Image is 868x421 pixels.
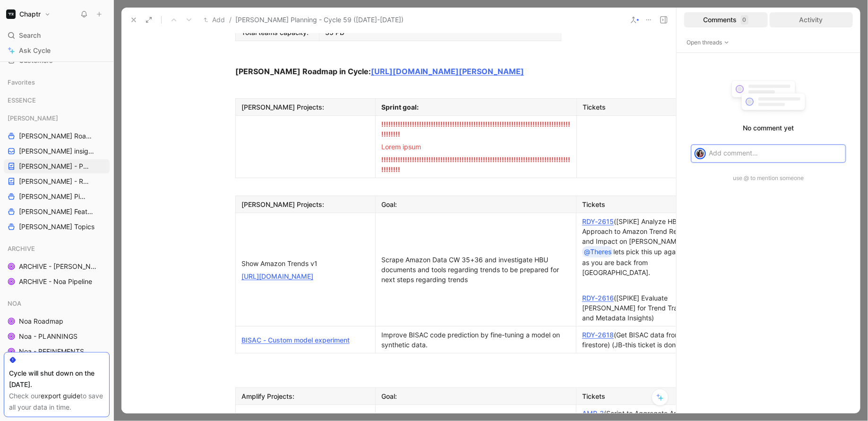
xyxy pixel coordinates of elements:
div: ([SPIKE] Analyze HBU’s Approach to Amazon Trend Research and Impact on [PERSON_NAME]) lets pick t... [582,216,708,277]
span: [PERSON_NAME] - PLANNINGS [19,162,91,171]
img: Chaptr [6,9,16,19]
span: [PERSON_NAME] Planning - Cycle 59 ([DATE]-[DATE]) [235,14,404,26]
a: AMP-3 [582,409,604,417]
p: No comment yet [684,122,853,134]
span: !!!!!!!!!!!!!!!!!!!!!!!!!!!!!!!!!!!!!!!!!!!!!!!!!!!!!!!!!!!!!!!!!!!!!!!!!!!!!!!!!!!!!!!! [381,120,570,138]
a: Noa Roadmap [4,314,110,328]
div: 0 [741,15,748,25]
a: [PERSON_NAME] - PLANNINGS [4,159,110,173]
a: ARCHIVE - [PERSON_NAME] Pipeline [4,259,110,274]
div: Tickets [582,199,708,209]
a: export guide [41,392,80,400]
span: [PERSON_NAME] Features [19,207,97,216]
span: ARCHIVE [8,244,35,253]
a: BISAC - Custom model experiment [241,336,350,344]
span: Favorites [8,77,35,87]
span: [PERSON_NAME] [8,113,58,123]
strong: [PERSON_NAME] Roadmap in Cycle: [235,67,371,76]
button: ChaptrChaptr [4,8,53,21]
span: Lorem ipsum [381,143,421,151]
span: Open threads [687,38,730,47]
span: ARCHIVE - Noa Pipeline [19,277,92,286]
span: !!!!!!!!!!!!!!!!!!!!!!!!!!!!!!!!!!!!!!!!!!!!!!!!!!!!!!!!!!!!!!!!!!!!!!!!!!!!!!!!!!!!!!!! [381,155,570,173]
div: ESSENCE [4,93,110,107]
div: NOA [4,296,110,310]
div: ARCHIVE [4,241,110,256]
button: Add [201,14,227,26]
a: [PERSON_NAME] - REFINEMENTS [4,174,110,189]
div: Tickets [582,391,708,401]
a: RDY-2615 [582,217,614,225]
span: Sprint goal: [381,103,419,111]
div: Improve BISAC code prediction by fine-tuning a model on synthetic data. [381,330,570,350]
a: [PERSON_NAME] Roadmap - open items [4,129,110,143]
div: ARCHIVEARCHIVE - [PERSON_NAME] PipelineARCHIVE - Noa Pipeline [4,241,110,289]
img: empty-comments [725,76,812,119]
div: ESSENCE [4,93,110,110]
h1: Chaptr [19,10,41,18]
div: Comments0 [684,12,768,27]
a: [PERSON_NAME] insights [4,144,110,158]
span: Search [19,30,41,41]
div: Cycle will shut down on the [DATE]. [9,368,104,390]
span: [PERSON_NAME] - REFINEMENTS [19,177,92,186]
div: [PERSON_NAME] Projects: [241,102,370,112]
div: Activity [770,12,853,27]
a: ARCHIVE - Noa Pipeline [4,275,110,289]
span: / [229,14,232,26]
div: Tickets [583,102,709,112]
span: [PERSON_NAME] Roadmap - open items [19,131,94,141]
a: [URL][DOMAIN_NAME] [241,272,313,280]
span: ARCHIVE - [PERSON_NAME] Pipeline [19,262,99,271]
div: use @ to mention someone [684,173,853,183]
div: Scrape Amazon Data CW 35+36 and investigate HBU documents and tools regarding trends to be prepar... [381,255,570,284]
a: Ask Cycle [4,43,110,58]
div: Search [4,28,110,43]
a: RDY-2616 [582,294,614,302]
div: [PERSON_NAME] Projects: [241,199,370,209]
a: [PERSON_NAME] Features [4,205,110,219]
span: Noa - REFINEMENTS [19,347,84,356]
div: [PERSON_NAME] [4,111,110,125]
div: @Theres [584,246,611,258]
span: Noa Roadmap [19,317,63,326]
div: ([SPIKE] Evaluate [PERSON_NAME] for Trend Tracking and Metadata Insights) [582,293,708,323]
button: Open threads [684,38,732,47]
span: Ask Cycle [19,45,51,56]
span: [PERSON_NAME] Pipeline [19,192,88,201]
a: RDY-2618 [582,331,614,339]
span: ESSENCE [8,95,36,105]
span: [PERSON_NAME] Topics [19,222,95,232]
div: Goal: [381,391,570,401]
div: Favorites [4,75,110,89]
div: Check our to save all your data in time. [9,390,104,413]
span: [PERSON_NAME] insights [19,146,96,156]
a: [PERSON_NAME] Topics [4,220,110,234]
div: Goal: [381,199,570,209]
a: [PERSON_NAME] Pipeline [4,189,110,204]
span: Noa - PLANNINGS [19,332,77,341]
a: [URL][DOMAIN_NAME][PERSON_NAME] [371,67,524,76]
a: Noa - PLANNINGS [4,329,110,344]
span: NOA [8,299,21,308]
a: Noa - REFINEMENTS [4,344,110,359]
div: Amplify Projects: [241,391,370,401]
div: Show Amazon Trends v1 [241,258,370,268]
div: (Get BISAC data from firestore) (JB-this ticket is done) [582,330,708,350]
div: NOANoa RoadmapNoa - PLANNINGSNoa - REFINEMENTSNoa FeaturesNoa Roadmap - Swimlanes [4,296,110,389]
img: avatar [696,149,705,158]
div: [PERSON_NAME][PERSON_NAME] Roadmap - open items[PERSON_NAME] insights[PERSON_NAME] - PLANNINGS[PE... [4,111,110,234]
